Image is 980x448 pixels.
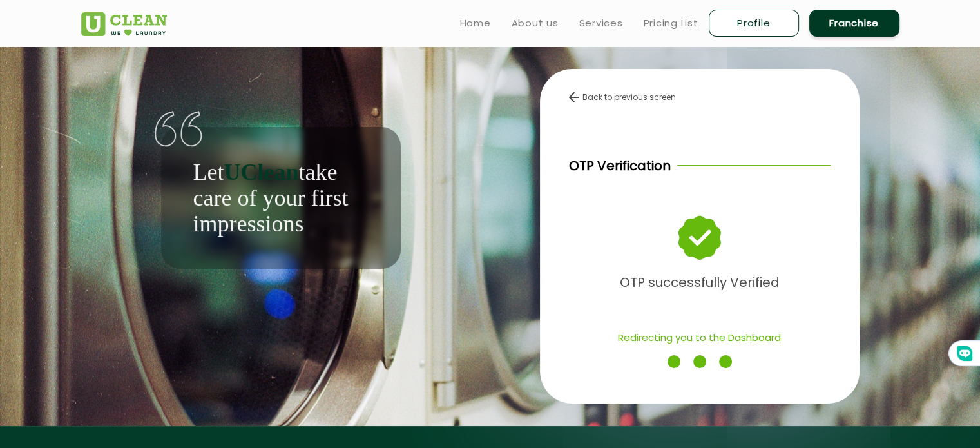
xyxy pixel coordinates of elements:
b: UClean [224,159,298,185]
img: UClean Laundry and Dry Cleaning [81,12,167,36]
p: Let take care of your first impressions [193,159,369,237]
a: Profile [709,10,799,37]
img: success [679,216,720,259]
img: quote-img [155,111,203,147]
p: Redirecting you to the Dashboard [569,326,831,349]
img: back-arrow.svg [569,92,579,102]
div: Back to previous screen [569,92,831,103]
b: OTP successfully Verified [620,273,780,291]
a: Services [579,15,623,31]
a: Home [460,15,491,31]
a: Franchise [809,10,899,37]
a: Pricing List [644,15,698,31]
a: About us [512,15,559,31]
p: OTP Verification [569,156,671,175]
